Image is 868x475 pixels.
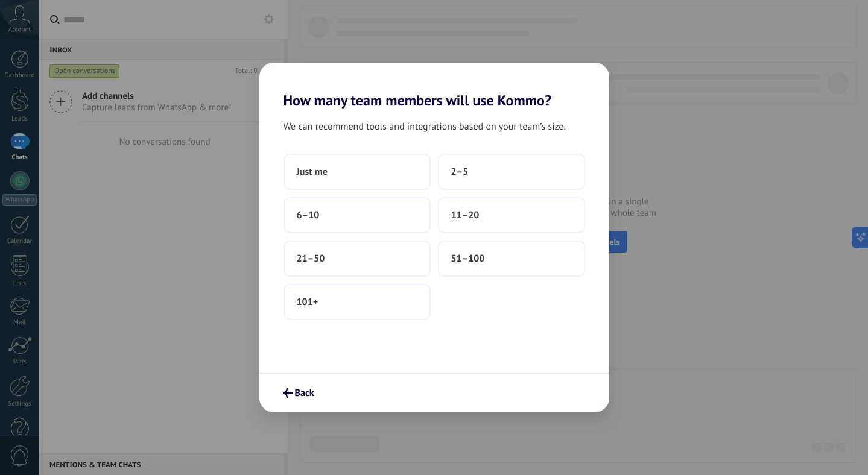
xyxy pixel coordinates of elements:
[284,197,431,233] button: 6–10
[297,296,318,308] span: 101+
[295,389,314,397] span: Back
[297,209,320,221] span: 6–10
[284,241,431,277] button: 21–50
[284,154,431,190] button: Just me
[438,241,585,277] button: 51–100
[451,209,480,221] span: 11–20
[438,154,585,190] button: 2–5
[297,166,328,178] span: Just me
[284,284,431,320] button: 101+
[451,166,469,178] span: 2–5
[438,197,585,233] button: 11–20
[259,63,609,109] h2: How many team members will use Kommo?
[297,253,325,265] span: 21–50
[451,253,485,265] span: 51–100
[284,119,566,134] span: We can recommend tools and integrations based on your team’s size.
[277,383,320,403] button: Back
